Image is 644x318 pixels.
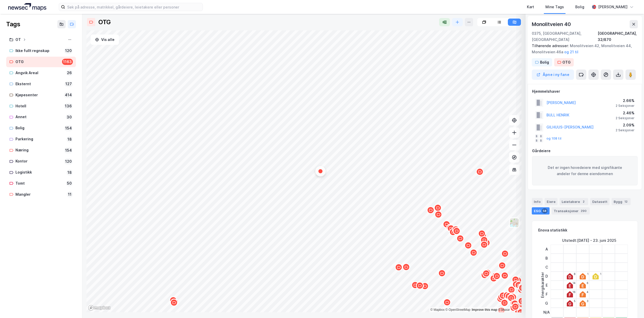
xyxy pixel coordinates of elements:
div: Map marker [512,280,520,288]
div: Map marker [510,304,517,312]
div: 136 [64,103,73,109]
div: Næring [15,147,62,153]
div: Map marker [506,291,514,299]
div: Map marker [498,262,506,269]
div: Map marker [498,293,505,301]
div: Map marker [518,283,525,291]
div: Map marker [434,211,442,218]
div: 58 [542,208,547,213]
div: Map marker [515,281,523,289]
div: Map marker [517,308,525,316]
div: 1 [587,272,588,276]
div: Mine Tags [545,4,564,10]
div: Bygg [612,198,631,205]
div: Map marker [493,272,501,280]
div: Map marker [517,286,525,294]
div: Map marker [453,227,460,235]
div: C [543,263,550,272]
div: 8 [574,272,576,276]
div: Map marker [456,235,464,242]
div: Map marker [449,228,457,236]
div: Map marker [519,283,527,291]
a: Hotell136 [6,101,76,111]
div: Kart [527,4,534,10]
div: Kontor [15,158,62,165]
div: Tomt [15,180,64,187]
div: Utstedt : [DATE] - 23. juni 2025 [562,237,616,244]
a: Tomt50 [6,178,76,189]
div: 154 [64,147,73,153]
a: Bolig154 [6,123,76,133]
div: OTG [15,59,60,65]
div: 14 [572,281,576,285]
div: Parkering [15,136,64,142]
div: 6 [587,281,588,285]
div: Map marker [509,293,517,301]
div: Map marker [446,224,454,232]
div: Map marker [505,292,513,300]
div: Map marker [507,289,515,297]
a: Maxar [498,308,510,312]
div: 2.46% [616,110,634,116]
div: Mangler [15,191,65,198]
div: Leietakere [560,198,588,205]
div: Map marker [518,284,526,292]
div: D [543,272,550,281]
div: ESG [532,207,550,214]
div: G [543,299,550,308]
div: Logistikk [15,169,64,176]
div: Map marker [501,250,509,257]
div: Map marker [482,270,490,277]
div: 5 [574,299,576,303]
div: Eksternt [15,81,62,87]
div: Map marker [518,297,526,305]
div: Map marker [427,206,434,214]
input: Søk på adresse, matrikkel, gårdeiere, leietakere eller personer [65,3,203,11]
div: 50 [66,180,73,186]
div: OT [15,37,21,43]
div: Kontrollprogram for chat [618,293,644,318]
button: Vis alle [91,35,119,45]
div: 12 [623,199,629,204]
div: Map marker [416,282,424,289]
div: A [543,245,550,254]
a: Annet30 [6,112,76,122]
div: [PERSON_NAME] [598,4,628,10]
div: Gårdeiere [532,148,638,154]
div: Map marker [512,276,519,283]
div: Map marker [511,303,519,311]
div: Hotell [15,103,62,109]
div: Map marker [519,282,527,290]
div: Map marker [511,300,519,307]
div: Map marker [503,291,511,299]
img: Z [509,218,519,228]
a: Mapbox [430,308,445,312]
div: 0375, [GEOGRAPHIC_DATA], [GEOGRAPHIC_DATA] [532,30,598,43]
div: F [543,290,550,299]
div: Map marker [497,295,504,303]
div: Info [532,198,543,205]
div: Map marker [318,169,323,173]
div: 414 [64,92,73,98]
div: Tags [6,20,20,28]
div: Map marker [438,269,446,277]
div: 1163 [62,59,73,65]
div: N/A [543,308,550,317]
div: 2.09% [616,122,634,128]
div: [GEOGRAPHIC_DATA], 32/870 [598,30,638,43]
button: Åpne i ny fane [532,70,574,80]
div: 4 [587,290,588,294]
div: Map marker [480,236,488,244]
a: Mapbox homepage [88,305,111,311]
div: Map marker [492,272,499,280]
div: Map marker [476,168,484,176]
div: Enova statistikk [538,227,567,233]
div: Map marker [508,286,515,294]
div: Map marker [402,263,410,271]
div: Bolig [540,59,549,65]
div: E [543,281,550,290]
div: Map marker [510,299,518,307]
div: Map marker [512,302,520,310]
div: 2 Seksjoner [616,128,634,132]
div: Annet [15,114,64,120]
